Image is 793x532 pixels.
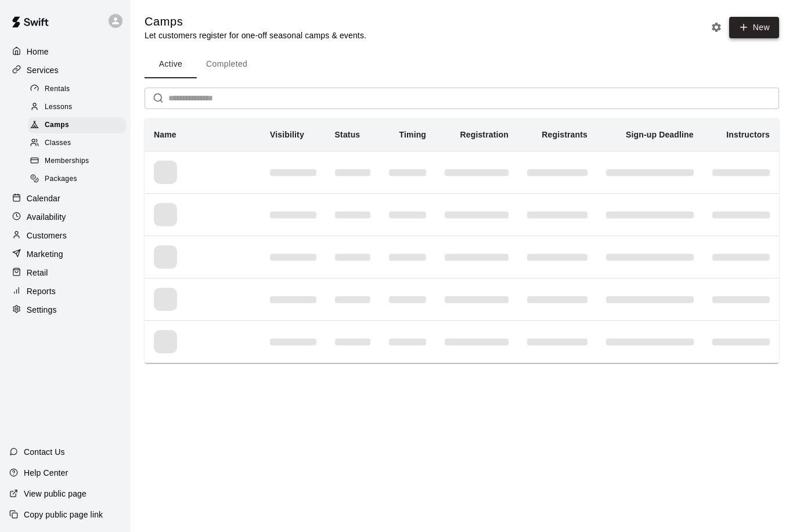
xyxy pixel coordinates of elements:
[45,120,69,131] span: Camps
[9,301,121,319] a: Settings
[24,509,103,520] p: Copy public page link
[28,153,126,169] div: Memberships
[399,130,427,139] b: Timing
[725,22,779,32] a: New
[28,171,126,187] div: Packages
[28,81,126,97] div: Rentals
[270,130,304,139] b: Visibility
[28,99,126,115] div: Lessons
[28,80,131,98] a: Rentals
[542,130,587,139] b: Registrants
[9,227,121,244] a: Customers
[9,43,121,60] a: Home
[28,117,131,135] a: Camps
[28,135,126,151] div: Classes
[28,153,131,171] a: Memberships
[45,137,71,149] span: Classes
[27,46,49,57] p: Home
[197,50,257,78] button: Completed
[27,267,48,278] p: Retail
[9,245,121,263] a: Marketing
[9,208,121,226] a: Availability
[9,61,121,79] a: Services
[45,84,70,95] span: Rentals
[708,19,725,36] button: Camp settings
[28,117,126,133] div: Camps
[145,14,366,30] h5: Camps
[145,50,197,78] button: Active
[28,135,131,153] a: Classes
[24,446,65,458] p: Contact Us
[9,264,121,281] a: Retail
[27,193,60,204] p: Calendar
[27,285,56,297] p: Reports
[154,130,176,139] b: Name
[28,171,131,189] a: Packages
[335,130,361,139] b: Status
[145,118,779,363] table: simple table
[726,130,770,139] b: Instructors
[24,467,68,479] p: Help Center
[27,230,67,241] p: Customers
[729,17,779,38] button: New
[45,102,73,113] span: Lessons
[145,30,366,41] p: Let customers register for one-off seasonal camps & events.
[9,283,121,300] a: Reports
[28,98,131,116] a: Lessons
[24,488,86,500] p: View public page
[45,173,77,185] span: Packages
[27,304,57,316] p: Settings
[45,155,89,167] span: Memberships
[460,130,508,139] b: Registration
[9,190,121,207] a: Calendar
[626,130,694,139] b: Sign-up Deadline
[27,248,63,260] p: Marketing
[27,64,59,76] p: Services
[27,211,66,223] p: Availability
